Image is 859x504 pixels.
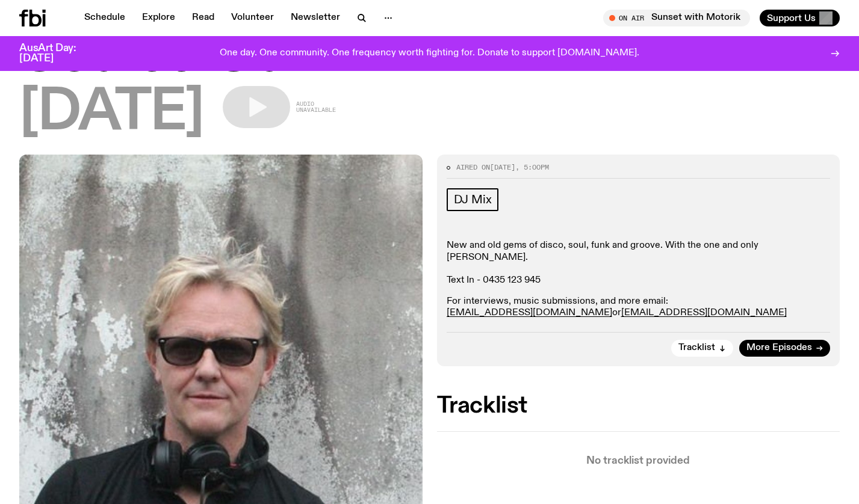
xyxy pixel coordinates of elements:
h2: Tracklist [437,395,840,417]
a: [EMAIL_ADDRESS][DOMAIN_NAME] [447,308,612,318]
a: Schedule [77,10,132,26]
span: [DATE] [490,162,515,172]
span: More Episodes [746,343,812,352]
span: , 5:00pm [515,162,549,172]
a: More Episodes [739,340,830,357]
a: Explore [135,10,182,26]
a: Newsletter [284,10,347,26]
a: [EMAIL_ADDRESS][DOMAIN_NAME] [621,308,787,318]
button: Tracklist [671,340,733,357]
p: New and old gems of disco, soul, funk and groove. With the one and only [PERSON_NAME]. Text In - ... [447,240,831,286]
p: No tracklist provided [437,456,840,466]
h3: AusArt Day: [DATE] [19,43,96,64]
button: Support Us [760,10,840,26]
p: One day. One community. One frequency worth fighting for. Donate to support [DOMAIN_NAME]. [220,48,639,59]
button: On AirSunset with Motorik [603,10,750,26]
a: Volunteer [224,10,281,26]
span: DJ Mix [454,193,492,206]
span: Tracklist [678,343,715,352]
span: Aired on [456,162,490,172]
a: DJ Mix [447,188,499,211]
a: Read [185,10,222,26]
p: For interviews, music submissions, and more email: or [447,296,831,319]
span: Audio unavailable [296,101,336,113]
h1: Souled Out [19,27,840,81]
span: Support Us [767,13,816,23]
span: [DATE] [19,86,203,140]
